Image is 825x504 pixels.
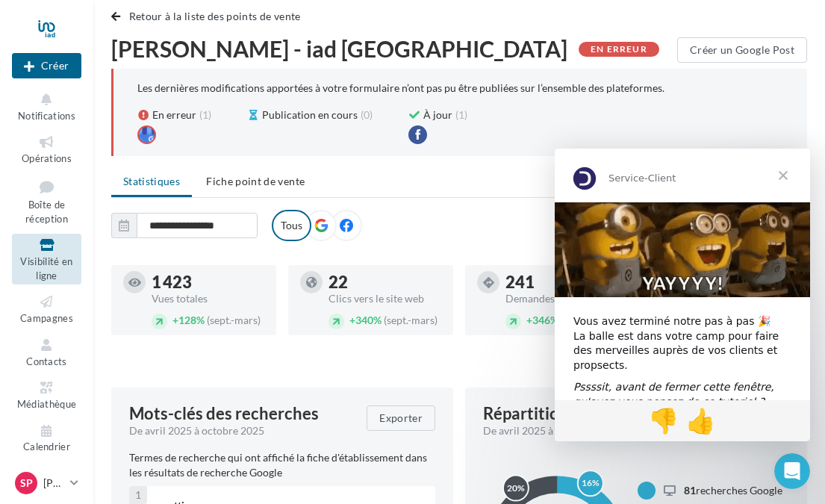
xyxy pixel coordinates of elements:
[199,108,211,122] span: (1)
[555,149,810,441] iframe: Intercom live chat message
[23,441,70,453] span: Calendrier
[677,37,807,63] button: Créer un Google Post
[20,476,33,491] span: Sp
[423,108,452,122] span: À jour
[111,7,307,25] button: Retour à la liste des points de vente
[349,314,382,326] span: 340%
[483,405,685,422] div: Répartition des recherches
[526,314,532,326] span: +
[12,469,81,497] a: Sp [PERSON_NAME]
[12,376,81,413] a: Médiathèque
[206,175,305,187] span: Fiche point de vente
[12,131,81,167] a: Opérations
[17,398,77,410] span: Médiathèque
[12,174,81,228] a: Boîte de réception
[579,42,659,57] div: En erreur
[349,314,355,326] span: +
[329,293,441,304] div: Clics vers le site web
[152,293,264,304] div: Vues totales
[505,274,618,290] div: 241
[483,423,777,438] div: De avril 2025 à octobre 2025
[20,312,73,324] span: Campagnes
[111,37,567,60] span: [PERSON_NAME] - iad [GEOGRAPHIC_DATA]
[137,81,783,96] div: Les dernières modifications apportées à votre formulaire n’ont pas pu être publiées sur l’ensembl...
[172,314,205,326] span: 128%
[526,314,558,326] span: 346%
[12,234,81,284] a: Visibilité en ligne
[774,453,810,489] iframe: Intercom live chat
[152,274,264,290] div: 1 423
[684,484,782,497] span: recherches Google
[207,314,261,326] span: (sept.-mars)
[12,53,81,78] button: Créer
[20,255,72,281] span: Visibilité en ligne
[43,476,64,491] p: [PERSON_NAME]
[384,314,438,326] span: (sept.-mars)
[129,405,319,422] span: Mots-clés des recherches
[152,108,196,122] span: En erreur
[684,484,696,497] span: 81
[12,334,81,370] a: Contacts
[26,355,67,367] span: Contacts
[12,53,81,78] div: Nouvelle campagne
[455,108,467,122] span: (1)
[22,152,72,164] span: Opérations
[12,420,81,456] a: Calendrier
[129,423,355,438] div: De avril 2025 à octobre 2025
[18,110,75,122] span: Notifications
[505,293,618,304] div: Demandes d'itinéraire
[12,290,81,327] a: Campagnes
[12,88,81,125] button: Notifications
[129,486,147,504] div: 1
[262,108,358,122] span: Publication en cours
[272,210,311,241] label: Tous
[329,274,441,290] div: 22
[367,405,435,431] button: Exporter
[25,199,68,225] span: Boîte de réception
[129,450,435,480] p: Termes de recherche qui ont affiché la fiche d'établissement dans les résultats de recherche Google
[361,108,373,122] span: (0)
[129,10,301,22] span: Retour à la liste des points de vente
[172,314,178,326] span: +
